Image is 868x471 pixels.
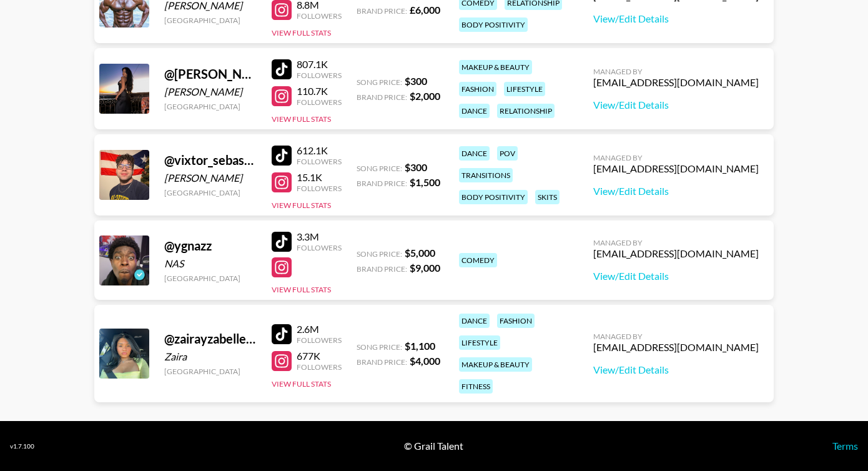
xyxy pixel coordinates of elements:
[410,355,440,367] strong: $ 4,000
[272,114,331,124] button: View Full Stats
[593,270,759,282] a: View/Edit Details
[459,104,490,118] div: dance
[404,440,463,452] div: © Grail Talent
[497,146,518,161] div: pov
[410,4,440,16] strong: £ 6,000
[504,82,545,96] div: lifestyle
[272,285,331,294] button: View Full Stats
[593,341,759,354] div: [EMAIL_ADDRESS][DOMAIN_NAME]
[297,323,342,335] div: 2.6M
[405,161,427,173] strong: $ 300
[459,82,496,96] div: fashion
[593,153,759,162] div: Managed By
[297,157,342,166] div: Followers
[405,247,435,259] strong: $ 5,000
[272,28,331,37] button: View Full Stats
[593,364,759,376] a: View/Edit Details
[593,12,759,25] a: View/Edit Details
[164,274,257,283] div: [GEOGRAPHIC_DATA]
[164,86,257,98] div: [PERSON_NAME]
[164,188,257,197] div: [GEOGRAPHIC_DATA]
[297,85,342,97] div: 110.7K
[459,253,497,267] div: comedy
[164,350,257,363] div: Zaira
[10,442,34,450] div: v 1.7.100
[593,185,759,197] a: View/Edit Details
[297,335,342,345] div: Followers
[593,99,759,111] a: View/Edit Details
[164,172,257,184] div: [PERSON_NAME]
[164,238,257,254] div: @ ygnazz
[297,58,342,71] div: 807.1K
[459,146,490,161] div: dance
[459,357,532,372] div: makeup & beauty
[459,335,500,350] div: lifestyle
[297,97,342,107] div: Followers
[164,367,257,376] div: [GEOGRAPHIC_DATA]
[297,144,342,157] div: 612.1K
[405,340,435,352] strong: $ 1,100
[459,60,532,74] div: makeup & beauty
[297,243,342,252] div: Followers
[272,201,331,210] button: View Full Stats
[497,314,535,328] div: fashion
[410,176,440,188] strong: $ 1,500
[164,66,257,82] div: @ [PERSON_NAME].iliki
[164,152,257,168] div: @ vixtor_sebastian
[164,331,257,347] div: @ zairayzabelleee
[535,190,560,204] div: skits
[459,168,513,182] div: transitions
[405,75,427,87] strong: $ 300
[297,171,342,184] div: 15.1K
[297,350,342,362] div: 677K
[357,164,402,173] span: Song Price:
[497,104,555,118] div: relationship
[357,249,402,259] span: Song Price:
[357,357,407,367] span: Brand Price:
[297,184,342,193] div: Followers
[459,17,528,32] div: body positivity
[410,262,440,274] strong: $ 9,000
[459,190,528,204] div: body positivity
[164,102,257,111] div: [GEOGRAPHIC_DATA]
[832,440,858,452] a: Terms
[459,379,493,394] div: fitness
[164,16,257,25] div: [GEOGRAPHIC_DATA]
[593,247,759,260] div: [EMAIL_ADDRESS][DOMAIN_NAME]
[297,11,342,21] div: Followers
[410,90,440,102] strong: $ 2,000
[297,71,342,80] div: Followers
[357,342,402,352] span: Song Price:
[297,362,342,372] div: Followers
[357,6,407,16] span: Brand Price:
[593,238,759,247] div: Managed By
[272,379,331,389] button: View Full Stats
[593,67,759,76] div: Managed By
[357,77,402,87] span: Song Price:
[357,179,407,188] span: Brand Price:
[459,314,490,328] div: dance
[297,231,342,243] div: 3.3M
[593,332,759,341] div: Managed By
[357,264,407,274] span: Brand Price:
[593,76,759,89] div: [EMAIL_ADDRESS][DOMAIN_NAME]
[164,257,257,270] div: NAS
[357,92,407,102] span: Brand Price:
[593,162,759,175] div: [EMAIL_ADDRESS][DOMAIN_NAME]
